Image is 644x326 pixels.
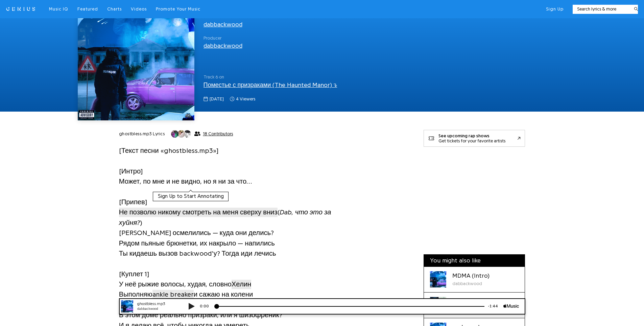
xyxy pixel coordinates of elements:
[204,21,242,27] a: dabbackwood
[452,280,490,287] div: dabbackwood
[78,4,194,120] img: Cover art for ghostbless.mp3 by dabbackwood
[171,130,233,138] button: 18 Contributors
[77,7,98,11] span: Featured
[430,271,446,287] div: Cover art for MDMA (Intro) by dabbackwood
[107,6,122,12] a: Charts
[232,279,251,289] a: Хелин
[204,74,415,80] span: Track 6 on
[452,271,490,280] div: MDMA (Intro)
[230,96,255,102] span: 4 viewers
[119,209,331,226] i: Dab, что это за хуйня?
[107,7,122,11] span: Charts
[24,3,64,8] div: ghostbless.mp3
[203,131,233,137] span: 18 Contributors
[204,43,242,49] a: dabbackwood
[210,96,224,102] span: [DATE]
[204,82,337,88] a: Поместье с призраками (The Haunted Manor)
[77,6,98,12] a: Featured
[438,133,505,138] div: See upcoming rap shows
[438,138,505,143] div: Get tickets for your favorite artists
[232,280,251,289] span: Хелин
[119,131,165,137] h2: ghostbless.mp3 Lyrics
[424,255,525,267] div: You might also like
[7,2,20,14] img: 72x72bb.jpg
[236,96,255,102] span: 4 viewers
[430,297,446,313] div: Cover art for классно (утерян) (cool) by dabbackwood
[49,6,68,12] a: Music IQ
[424,130,525,147] a: See upcoming rap showsGet tickets for your favorite artists
[119,208,278,217] span: Не позволю никому смотреть на меня сверху вниз
[371,5,390,11] div: -1:44
[546,6,564,12] button: Sign Up
[24,8,64,13] div: dabbackwood
[153,192,229,201] button: Sign Up to Start Annotating
[119,207,278,217] a: Не позволю никому смотреть на меня сверху вниз
[49,7,68,11] span: Music IQ
[204,35,242,42] span: Producer
[573,6,630,13] input: Search lyrics & more
[156,7,200,11] span: Promote Your Music
[152,290,194,299] span: ankle breaker
[424,267,525,293] a: Cover art for MDMA (Intro) by dabbackwoodMDMA (Intro)dabbackwood
[131,6,147,12] a: Videos
[152,289,194,300] a: ankle breaker
[424,293,525,318] a: Cover art for классно (утерян) (cool) by dabbackwoodклассно (утерян) (cool)dabbackwood
[156,6,200,12] a: Promote Your Music
[452,297,518,306] div: классно (утерян) (cool)
[131,7,147,11] span: Videos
